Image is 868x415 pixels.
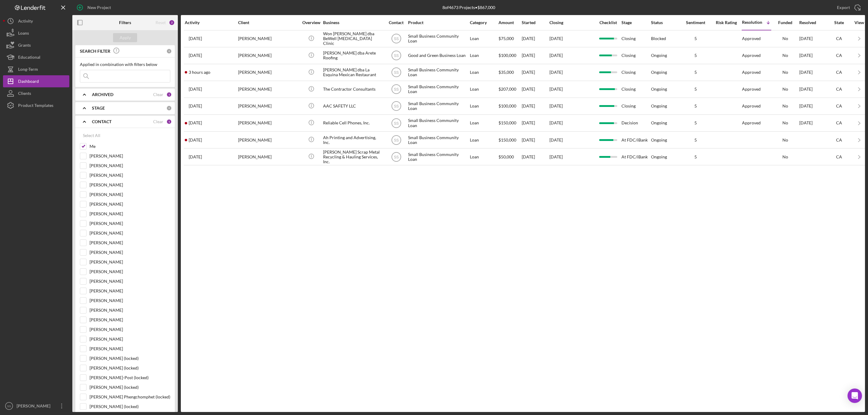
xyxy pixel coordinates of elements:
[3,87,69,99] button: Clients
[621,149,650,165] div: At FDC/iBank
[166,105,172,111] div: 0
[238,20,298,25] div: Client
[522,48,549,64] div: [DATE]
[651,53,667,58] div: Ongoing
[470,98,498,114] div: Loan
[90,240,170,246] label: [PERSON_NAME]
[323,31,383,47] div: Won [PERSON_NAME] dba BeWell [MEDICAL_DATA] Clinic
[772,87,799,92] div: No
[799,64,826,80] div: [DATE]
[498,132,521,148] div: $150,000
[799,98,826,114] div: [DATE]
[408,132,468,148] div: Small Business Community Loan
[498,48,521,64] div: $100,000
[681,20,711,25] div: Sentiment
[90,384,170,390] label: [PERSON_NAME] (locked)
[3,51,69,63] button: Educational
[90,298,170,304] label: [PERSON_NAME]
[498,81,521,97] div: $207,000
[595,20,621,25] div: Checklist
[90,307,170,313] label: [PERSON_NAME]
[827,20,851,25] div: State
[621,115,650,131] div: Decision
[90,182,170,188] label: [PERSON_NAME]
[323,115,383,131] div: Reliable Cell Phones, Inc.
[18,63,38,77] div: Long-Term
[90,326,170,332] label: [PERSON_NAME]
[549,86,563,92] time: [DATE]
[848,388,862,403] div: Open Intercom Messenger
[408,64,468,80] div: Small Business Community Loan
[153,92,163,97] div: Clear
[827,154,851,159] div: CA
[651,70,667,75] div: Ongoing
[189,53,202,58] time: 2025-08-12 22:26
[498,31,521,47] div: $75,000
[522,149,549,165] div: [DATE]
[189,138,202,142] time: 2025-08-27 19:30
[470,20,498,25] div: Category
[3,75,69,87] button: Dashboard
[394,37,398,41] text: SS
[549,154,563,159] time: [DATE]
[681,70,711,75] div: 5
[522,98,549,114] div: [DATE]
[799,115,826,131] div: [DATE]
[522,31,549,47] div: [DATE]
[827,138,851,142] div: CA
[549,20,595,25] div: Closing
[92,92,113,97] b: ARCHIVED
[80,62,170,67] div: Applied in combination with filters below
[549,120,563,125] time: [DATE]
[742,53,761,58] div: Approved
[408,98,468,114] div: Small Business Community Loan
[18,39,31,53] div: Grants
[498,20,521,25] div: Amount
[18,75,39,89] div: Dashboard
[3,27,69,39] button: Loans
[185,20,237,25] div: Activity
[681,53,711,58] div: 5
[90,163,170,169] label: [PERSON_NAME]
[394,121,398,125] text: SS
[90,192,170,198] label: [PERSON_NAME]
[772,20,799,25] div: Funded
[742,120,761,125] div: Approved
[799,81,826,97] div: [DATE]
[394,70,398,75] text: SS
[90,230,170,236] label: [PERSON_NAME]
[90,220,170,226] label: [PERSON_NAME]
[827,36,851,41] div: CA
[90,288,170,294] label: [PERSON_NAME]
[18,99,53,113] div: Product Templates
[3,400,69,412] button: SS[PERSON_NAME]
[772,53,799,58] div: No
[394,87,398,92] text: SS
[90,404,170,410] label: [PERSON_NAME] (locked)
[323,20,383,25] div: Business
[742,36,761,41] div: Approved
[470,48,498,64] div: Loan
[651,104,667,108] div: Ongoing
[549,36,563,41] time: [DATE]
[238,98,298,114] div: [PERSON_NAME]
[323,98,383,114] div: AAC SAFETY LLC
[470,132,498,148] div: Loan
[3,15,69,27] a: Activity
[742,70,761,75] div: Approved
[90,249,170,255] label: [PERSON_NAME]
[549,53,563,58] time: [DATE]
[238,64,298,80] div: [PERSON_NAME]
[742,104,761,108] div: Approved
[408,48,468,64] div: Good and Green Business Loan
[831,2,865,14] button: Export
[90,375,170,381] label: [PERSON_NAME]-Post (locked)
[90,143,170,149] label: Me
[549,103,563,108] time: [DATE]
[119,20,131,25] b: Filters
[549,70,563,75] time: [DATE]
[408,31,468,47] div: Small Business Community Loan
[522,115,549,131] div: [DATE]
